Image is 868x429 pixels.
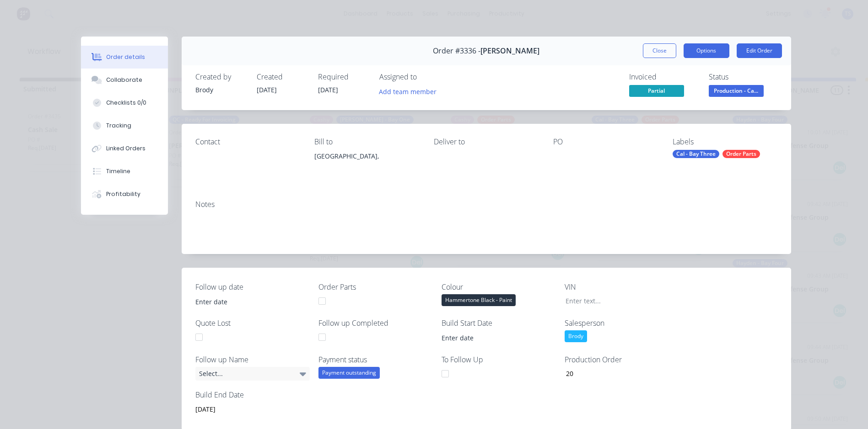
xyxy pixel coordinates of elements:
button: Edit Order [737,43,782,58]
span: Partial [629,85,684,96]
label: Quote Lost [195,318,310,328]
label: Colour [442,281,556,292]
label: To Follow Up [442,354,556,365]
button: Add team member [379,85,442,97]
div: Required [318,73,368,81]
div: Invoiced [629,73,698,81]
label: VIN [565,281,679,292]
span: [DATE] [318,85,338,94]
button: Linked Orders [81,137,168,160]
div: Bill to [314,138,419,146]
div: Order details [106,53,145,61]
label: Follow up Completed [318,318,433,328]
input: Enter date [189,295,303,308]
label: Follow up Name [195,354,310,365]
button: Options [684,43,729,58]
div: Brody [565,330,587,342]
label: Production Order [565,354,679,365]
div: Select... [195,367,310,381]
button: Tracking [81,114,168,137]
button: Add team member [374,85,441,97]
div: Tracking [106,122,131,130]
label: Build Start Date [442,318,556,328]
div: Deliver to [434,138,539,146]
input: Enter date [435,331,549,344]
div: Created by [195,73,246,81]
div: Brody [195,85,246,95]
div: Created [257,73,307,81]
button: Order details [81,46,168,69]
div: Cal - Bay Three [673,150,719,158]
button: Close [643,43,676,58]
div: Labels [673,138,777,146]
span: [DATE] [257,85,277,94]
input: Enter number... [558,367,679,381]
div: Profitability [106,190,140,198]
button: Profitability [81,183,168,206]
button: Production - Ca... [709,85,764,99]
div: Assigned to [379,73,471,81]
div: Contact [195,138,300,146]
div: Checklists 0/0 [106,99,146,107]
button: Collaborate [81,69,168,91]
label: Order Parts [318,281,433,292]
span: Production - Ca... [709,85,764,96]
div: Timeline [106,167,130,175]
div: Payment outstanding [318,367,380,379]
div: Linked Orders [106,144,146,153]
div: [GEOGRAPHIC_DATA], [314,150,419,163]
input: Enter date [189,403,303,416]
label: Payment status [318,354,433,365]
span: [PERSON_NAME] [480,47,539,55]
span: Order #3336 - [433,47,480,55]
div: PO [553,138,658,146]
label: Build End Date [195,389,310,400]
div: Hammertone Black - Paint [442,294,516,306]
div: [GEOGRAPHIC_DATA], [314,150,419,179]
label: Salesperson [565,318,679,328]
div: Status [709,73,777,81]
div: Collaborate [106,76,142,84]
div: Notes [195,200,777,209]
button: Checklists 0/0 [81,91,168,114]
label: Follow up date [195,281,310,292]
div: Order Parts [722,150,760,158]
button: Timeline [81,160,168,183]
